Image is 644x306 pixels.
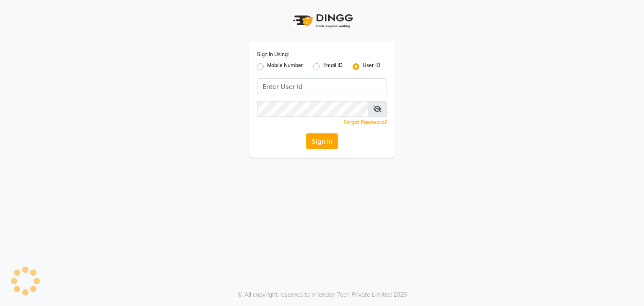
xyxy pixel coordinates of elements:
a: Forgot Password? [343,119,387,125]
input: Username [257,101,368,117]
label: Mobile Number [267,62,303,72]
label: Sign In Using: [257,51,289,58]
img: logo1.svg [288,8,356,33]
button: Sign In [306,133,338,149]
input: Username [257,78,387,94]
label: Email ID [323,62,343,72]
label: User ID [363,62,380,72]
